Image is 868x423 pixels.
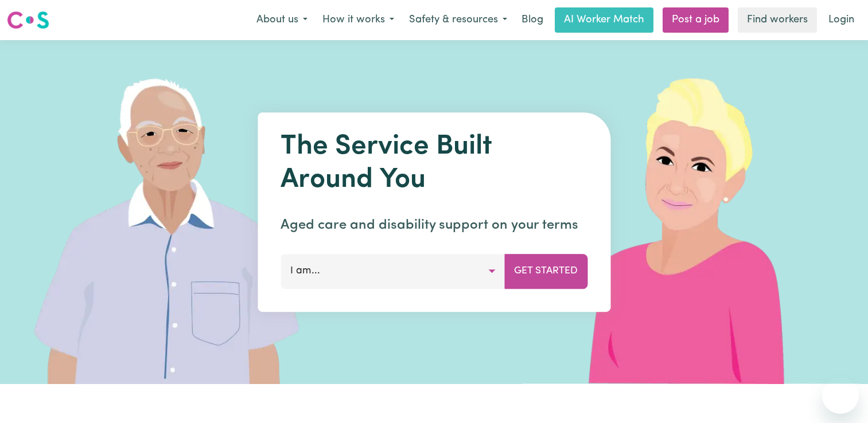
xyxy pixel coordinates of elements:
a: AI Worker Match [555,7,653,33]
a: Find workers [738,7,817,33]
a: Careseekers logo [7,7,49,33]
button: Get Started [504,254,587,288]
button: About us [249,8,315,32]
p: Aged care and disability support on your terms [281,215,587,236]
button: Safety & resources [402,8,515,32]
a: Blog [515,7,550,33]
iframe: Button to launch messaging window [822,377,859,414]
a: Post a job [663,7,729,33]
button: How it works [315,8,402,32]
button: I am... [281,254,505,288]
a: Login [822,7,861,33]
h1: The Service Built Around You [281,131,587,197]
img: Careseekers logo [7,10,49,30]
